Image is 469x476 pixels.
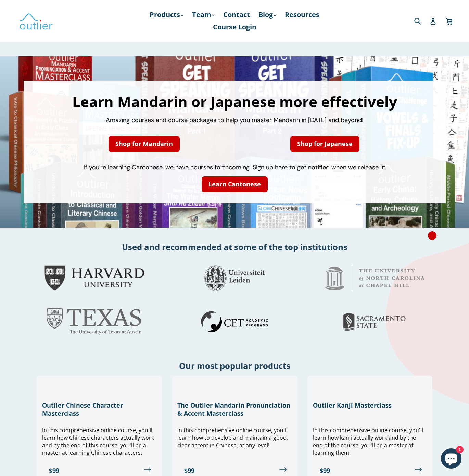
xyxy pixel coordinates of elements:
[177,426,288,449] span: In this comprehensive online course, you'll learn how to develop and maintain a good, clear accen...
[177,401,291,417] h3: The Outlier Mandarin Pronunciation & Accent Masterclass
[146,9,187,21] a: Products
[109,136,180,152] a: Shop for Mandarin
[313,426,423,456] span: In this comprehensive online course, you'll learn how kanji actually work and by the end of the c...
[290,136,359,152] a: Shop for Japanese
[313,401,427,409] h3: Outlier Kanji Masterclass
[255,9,280,21] a: Blog
[220,9,253,21] a: Contact
[42,401,156,417] h3: Outlier Chinese Character Masterclass
[19,11,53,31] img: Outlier Linguistics
[189,9,218,21] a: Team
[439,448,464,471] inbox-online-store-chat: Shopify online store chat
[42,426,154,456] span: In this comprehensive online course, you'll learn how Chinese characters actually work and by the...
[413,14,431,28] input: Search
[106,116,364,124] span: Amazing courses and course packages to help you master Mandarin in [DATE] and beyond!
[281,9,323,21] a: Resources
[202,176,268,192] a: Learn Cantonese
[30,94,439,109] h1: Learn Mandarin or Japanese more effectively
[210,21,260,33] a: Course Login
[84,163,385,171] span: If you're learning Cantonese, we have courses forthcoming. Sign up here to get notified when we r...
